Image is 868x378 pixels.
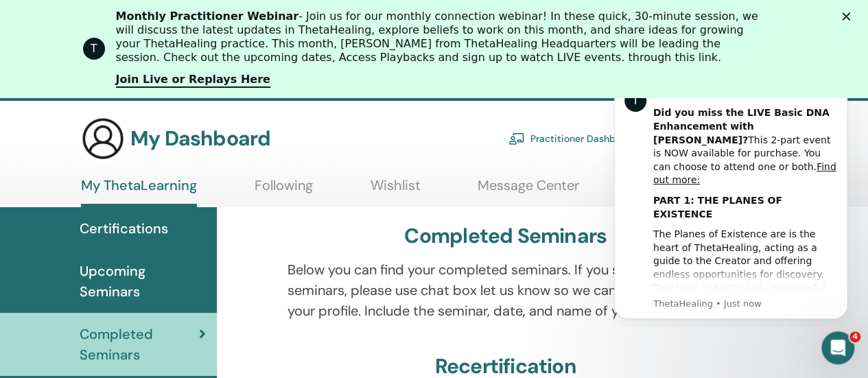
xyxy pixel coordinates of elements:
img: chalkboard-teacher.svg [508,132,525,145]
iframe: Intercom live chat [821,331,854,364]
h3: My Dashboard [130,126,270,151]
p: Message from ThetaHealing, sent Just now [60,233,244,245]
span: 4 [849,331,860,342]
a: Wishlist [371,177,421,204]
div: The Planes of Existence are is the heart of ThetaHealing, acting as a guide to the Creator and of... [60,163,244,324]
span: Completed Seminars [80,324,199,365]
a: Practitioner Dashboard [508,123,636,154]
a: My ThetaLearning [81,177,197,207]
span: Certifications [80,218,168,239]
a: Following [255,177,313,204]
b: Monthly Practitioner Webinar [116,10,299,23]
a: Message Center [478,177,579,204]
div: Close [842,12,856,21]
div: Profile image for ThetaHealing [83,38,105,60]
h3: Completed Seminars [404,224,607,248]
div: - Join us for our monthly connection webinar! In these quick, 30-minute session, we will discuss ... [116,10,764,64]
span: Upcoming Seminars [80,261,206,302]
iframe: Intercom notifications message [594,65,868,327]
img: generic-user-icon.jpg [81,117,125,161]
a: Join Live or Replays Here [116,73,270,88]
p: Below you can find your completed seminars. If you see missing seminars, please use chat box let ... [288,259,724,321]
